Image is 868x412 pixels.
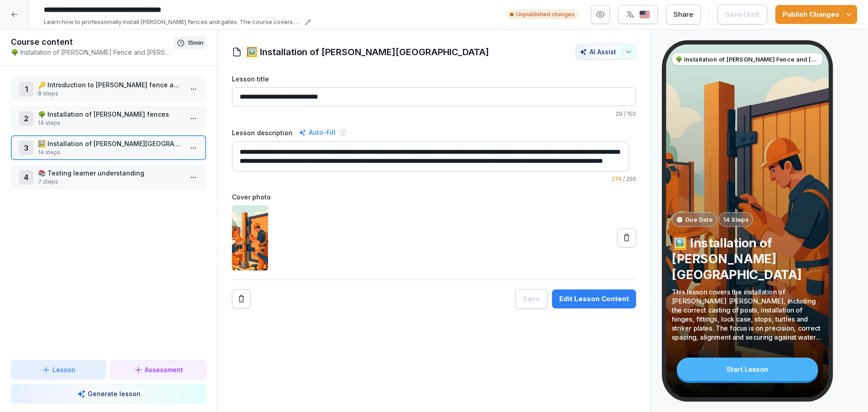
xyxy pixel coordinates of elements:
p: 🖼️ Installation of [PERSON_NAME][GEOGRAPHIC_DATA] [672,235,823,282]
div: Edit Lesson Content [559,294,629,304]
div: 4 [19,170,33,185]
p: 🔑 Introduction to [PERSON_NAME] fence and [PERSON_NAME][GEOGRAPHIC_DATA] [38,80,183,90]
p: Lesson [52,365,75,374]
img: us.svg [639,10,650,19]
button: Remove [232,289,251,308]
h1: Course content [11,37,174,47]
button: Share [666,5,701,24]
div: Save Draft [725,9,759,19]
label: Lesson title [232,74,636,84]
button: AI Assist [576,44,636,60]
div: Auto-Fill [297,127,337,138]
img: jq868i2hqenyh09ao6fksxjx.png [232,205,268,270]
h1: 🖼️ Installation of [PERSON_NAME][GEOGRAPHIC_DATA] [246,45,489,59]
div: 4📚 Testing learner understanding7 steps [11,165,206,189]
button: Edit Lesson Content [552,289,636,308]
div: Start Lesson [677,358,818,381]
p: 14 Steps [723,215,749,224]
p: 7 steps [38,178,183,186]
p: 14 steps [38,119,183,127]
div: 3 [19,141,33,155]
p: 🌳 Installation of [PERSON_NAME] fences [38,109,183,119]
div: Save [523,294,540,304]
p: / 150 [232,110,636,118]
button: Save Draft [717,5,767,24]
p: 🖼️ Installation of [PERSON_NAME][GEOGRAPHIC_DATA] [38,139,183,148]
span: 29 [616,110,623,117]
p: Unpublished changes [516,10,575,19]
div: 1 [19,82,33,96]
p: 📚 Testing learner understanding [38,168,183,178]
span: 274 [612,175,622,182]
p: 🌳 Installation of [PERSON_NAME] Fence and [PERSON_NAME][GEOGRAPHIC_DATA] [11,47,174,57]
div: Share [674,9,693,19]
button: Publish Changes [775,5,857,24]
p: 8 steps [38,90,183,98]
button: Generate lesson [11,384,206,403]
button: Save [515,289,547,309]
div: 3🖼️ Installation of [PERSON_NAME][GEOGRAPHIC_DATA]14 steps [11,135,206,160]
button: Lesson [11,360,106,379]
p: 14 steps [38,148,183,156]
div: 1🔑 Introduction to [PERSON_NAME] fence and [PERSON_NAME][GEOGRAPHIC_DATA]8 steps [11,76,206,101]
p: 🌳 Installation of [PERSON_NAME] Fence and [PERSON_NAME][GEOGRAPHIC_DATA] [675,55,819,63]
p: / 250 [232,175,636,183]
p: Generate lesson [88,389,141,398]
p: This lesson covers the installation of [PERSON_NAME] [PERSON_NAME], including the correct casting... [672,287,823,342]
label: Lesson description [232,128,292,137]
p: 15 min [188,38,203,47]
p: Learn how to professionally install [PERSON_NAME] fences and gates. The course covers product kno... [44,18,302,27]
div: 2🌳 Installation of [PERSON_NAME] fences14 steps [11,106,206,131]
div: Publish Changes [783,9,850,19]
p: Due Date [685,215,712,224]
div: 2 [19,111,33,126]
p: Assessment [145,365,183,374]
label: Cover photo [232,192,636,202]
button: Assessment [111,360,206,379]
div: AI Assist [580,48,632,56]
